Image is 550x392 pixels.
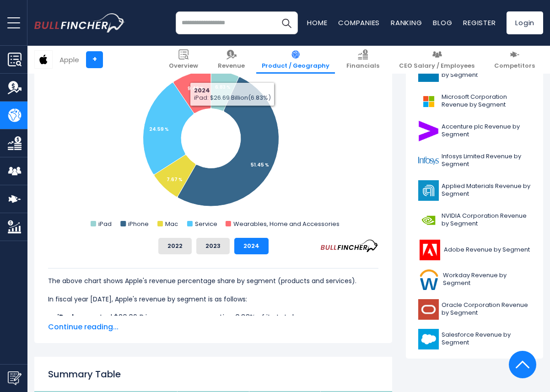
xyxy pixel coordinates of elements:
span: Salesforce Revenue by Segment [442,331,531,347]
span: Competitors [494,62,535,70]
a: Infosys Limited Revenue by Segment [413,148,536,173]
a: Go to homepage [34,13,125,32]
a: NVIDIA Corporation Revenue by Segment [413,208,536,233]
button: 2023 [196,238,230,254]
span: Workday Revenue by Segment [443,272,531,287]
span: Microsoft Corporation Revenue by Segment [442,93,531,109]
span: Applied Materials Revenue by Segment [442,183,531,198]
img: ORCL logo [418,299,439,320]
a: + [86,51,103,68]
span: Revenue [218,62,245,70]
img: ACN logo [418,121,439,141]
span: Infosys Limited Revenue by Segment [442,153,531,168]
tspan: 9.46 % [188,85,204,92]
a: Microsoft Corporation Revenue by Segment [413,89,536,114]
svg: Apple's Revenue Share by Segment [48,48,378,231]
a: Home [307,18,327,27]
img: WDAY logo [418,269,440,290]
span: Product / Geography [262,62,329,70]
a: Adobe Revenue by Segment [413,237,536,263]
p: In fiscal year [DATE], Apple's revenue by segment is as follows: [48,294,378,305]
span: Oracle Corporation Revenue by Segment [442,301,531,317]
img: AMAT logo [418,180,439,201]
text: iPhone [128,220,149,228]
img: CRM logo [418,329,439,349]
a: Workday Revenue by Segment [413,267,536,292]
a: CEO Salary / Employees [394,46,480,74]
span: Adobe Revenue by Segment [444,246,530,254]
a: Register [463,18,496,27]
span: Accenture plc Revenue by Segment [442,123,531,139]
img: INFY logo [418,150,439,171]
span: CEO Salary / Employees [399,62,475,70]
li: generated $26.69 B in revenue, representing 6.83% of its total revenue. [48,312,378,323]
tspan: 51.45 % [251,161,269,168]
img: ADBE logo [418,240,441,260]
button: 2022 [158,238,192,254]
a: Companies [338,18,380,27]
button: 2024 [234,238,269,254]
a: Financials [341,46,385,74]
img: MSFT logo [418,91,439,112]
text: Wearables, Home and Accessories [233,220,340,228]
a: Product / Geography [256,46,335,74]
img: AAPL logo [35,51,52,68]
tspan: 7.67 % [167,176,183,183]
a: Applied Materials Revenue by Segment [413,178,536,203]
text: Service [195,220,217,228]
p: The above chart shows Apple's revenue percentage share by segment (products and services). [48,275,378,286]
a: Competitors [489,46,540,74]
h2: Summary Table [48,367,378,381]
tspan: 24.59 % [149,126,169,133]
a: Oracle Corporation Revenue by Segment [413,297,536,322]
span: Dell Technologies Revenue by Segment [442,64,531,79]
a: Accenture plc Revenue by Segment [413,118,536,144]
text: iPad [98,220,112,228]
a: Ranking [391,18,422,27]
span: NVIDIA Corporation Revenue by Segment [442,212,531,228]
a: Revenue [212,46,250,74]
a: Blog [433,18,452,27]
a: Login [507,11,543,34]
span: Overview [169,62,198,70]
a: Salesforce Revenue by Segment [413,327,536,352]
a: Overview [163,46,204,74]
img: bullfincher logo [34,13,125,32]
tspan: 6.83 % [215,84,231,91]
img: NVDA logo [418,210,439,231]
text: Mac [165,220,178,228]
div: Apple [59,54,79,65]
b: iPad [57,312,74,322]
span: Financials [346,62,379,70]
span: Continue reading... [48,322,378,333]
button: Search [275,11,298,34]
